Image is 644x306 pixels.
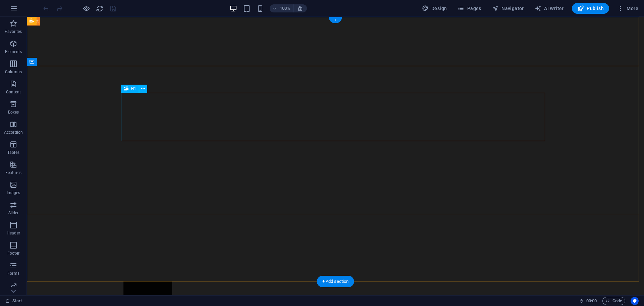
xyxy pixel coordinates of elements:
[131,87,136,91] span: H1
[280,4,290,12] h6: 100%
[5,49,22,54] p: Elements
[489,3,527,14] button: Navigator
[455,3,484,14] button: Pages
[7,251,19,256] p: Footer
[5,29,22,34] p: Favorites
[579,297,597,305] h6: Session time
[492,5,524,12] span: Navigator
[605,297,622,305] span: Code
[96,5,104,12] i: Reload page
[5,297,22,305] a: Click to cancel selection. Double-click to open Pages
[329,17,342,23] div: +
[419,3,450,14] button: Design
[602,297,625,305] button: Code
[7,230,20,236] p: Header
[631,297,639,305] button: Usercentrics
[7,150,19,155] p: Tables
[270,4,293,12] button: 100%
[8,210,19,216] p: Slider
[591,298,592,303] span: :
[7,190,20,195] p: Images
[572,3,609,14] button: Publish
[614,3,641,14] button: More
[5,69,22,75] p: Columns
[96,4,104,12] button: reload
[422,5,447,12] span: Design
[577,5,604,12] span: Publish
[5,170,21,175] p: Features
[419,3,450,14] div: Design (Ctrl+Alt+Y)
[6,89,21,95] p: Content
[617,5,638,12] span: More
[8,110,19,115] p: Boxes
[458,5,481,12] span: Pages
[297,5,303,11] i: On resize automatically adjust zoom level to fit chosen device.
[535,5,564,12] span: AI Writer
[532,3,567,14] button: AI Writer
[317,276,354,287] div: + Add section
[586,297,597,305] span: 00 00
[7,271,19,276] p: Forms
[4,130,23,135] p: Accordion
